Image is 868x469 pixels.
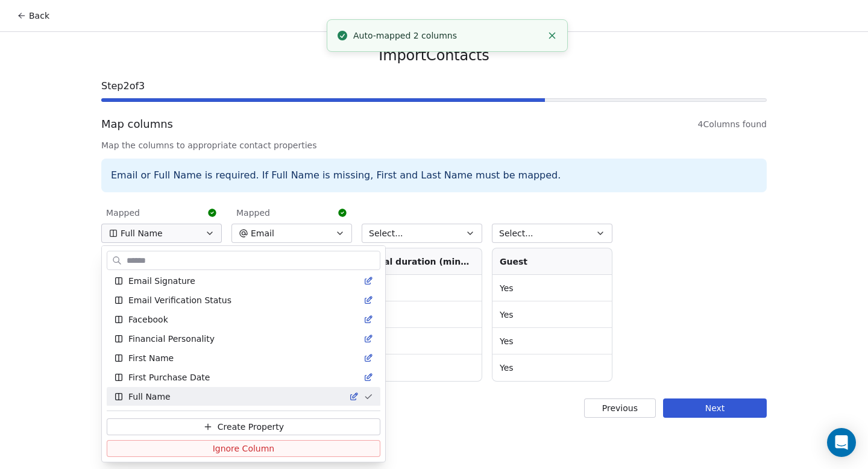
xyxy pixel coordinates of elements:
[128,275,195,287] span: Email Signature
[128,371,210,383] span: First Purchase Date
[353,30,542,42] div: Auto-mapped 2 columns
[218,421,284,433] span: Create Property
[107,440,380,457] button: Ignore Column
[544,28,560,43] button: Close toast
[128,333,215,345] span: Financial Personality
[213,442,275,455] span: Ignore Column
[128,391,171,403] span: Full Name
[128,313,168,326] span: Facebook
[107,418,380,435] button: Create Property
[128,352,174,364] span: First Name
[128,294,231,306] span: Email Verification Status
